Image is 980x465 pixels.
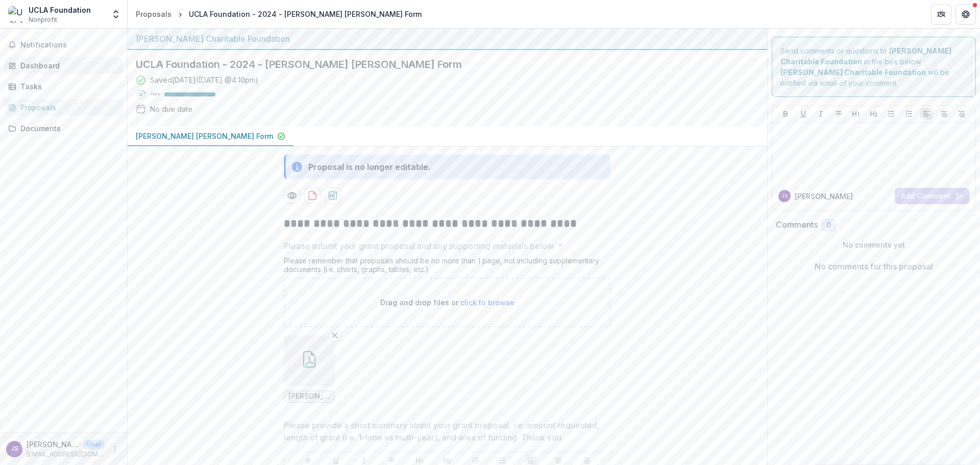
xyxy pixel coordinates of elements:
[20,41,119,50] span: Notifications
[27,450,105,459] p: [EMAIL_ADDRESS][DOMAIN_NAME]
[29,5,91,15] div: UCLA Foundation
[4,57,123,74] a: Dashboard
[780,68,926,77] strong: [PERSON_NAME] Charitable Foundation
[284,187,300,204] button: Preview 79b259b1-2282-437c-81ed-214554fd5034-0.pdf
[955,4,976,25] button: Get Help
[815,260,933,273] p: No comments for this proposal
[288,392,330,401] span: [PERSON_NAME] Charitable Foundation Summer Camp Grant [DATE]1p.pdf
[903,108,915,120] button: Ordered List
[4,120,123,137] a: Documents
[284,256,610,278] div: Please remember that proposals should be no more than 1 page, not including supplementary documen...
[109,443,121,455] button: More
[284,335,335,403] div: Remove File[PERSON_NAME] Charitable Foundation Summer Camp Grant [DATE]1p.pdf
[4,37,123,53] button: Notifications
[776,239,972,250] p: No comments yet
[885,108,897,120] button: Bullet List
[920,108,933,120] button: Align Left
[20,123,115,134] div: Documents
[832,108,845,120] button: Strike
[136,9,171,19] div: Proposals
[795,191,853,202] p: [PERSON_NAME]
[772,37,976,97] div: Send comments or questions to in the box below. will be notified via email of your comment.
[815,108,827,120] button: Italicize
[29,15,57,25] span: Nonprofit
[460,298,514,307] span: click to browse
[20,60,115,71] div: Dashboard
[11,446,18,452] div: Janice Shintaku
[781,193,788,199] div: Janice Shintaku
[189,9,422,19] div: UCLA Foundation - 2024 - [PERSON_NAME] [PERSON_NAME] Form
[20,102,115,113] div: Proposals
[325,187,341,204] button: download-proposal
[931,4,951,25] button: Partners
[150,75,258,85] div: Saved [DATE] ( [DATE] @ 4:10pm )
[938,108,950,120] button: Align Center
[776,220,818,230] h2: Comments
[779,108,792,120] button: Bold
[150,104,192,114] div: No due date
[826,221,831,230] span: 0
[284,419,604,444] p: Please provide a short summary about your grant proposal, i.e. amount requested, length of grant ...
[4,78,123,95] a: Tasks
[308,161,431,173] div: Proposal is no longer editable.
[136,131,273,141] p: [PERSON_NAME] [PERSON_NAME] Form
[27,439,80,450] p: [PERSON_NAME]
[84,440,105,449] p: User
[955,108,968,120] button: Align Right
[850,108,862,120] button: Heading 1
[329,329,341,341] button: Remove File
[8,6,24,22] img: UCLA Foundation
[868,108,880,120] button: Heading 2
[380,297,514,308] p: Drag and drop files or
[304,187,321,204] button: download-proposal
[4,99,123,116] a: Proposals
[284,240,554,252] p: Please submit your grant proposal and any supporting materials below
[132,7,426,21] nav: breadcrumb
[109,4,123,25] button: Open entity switcher
[797,108,810,120] button: Underline
[20,81,115,92] div: Tasks
[895,188,969,204] button: Add Comment
[132,7,176,21] a: Proposals
[150,91,160,98] p: 100 %
[136,33,759,45] div: [PERSON_NAME] Charitable Foundation
[136,58,743,70] h2: UCLA Foundation - 2024 - [PERSON_NAME] [PERSON_NAME] Form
